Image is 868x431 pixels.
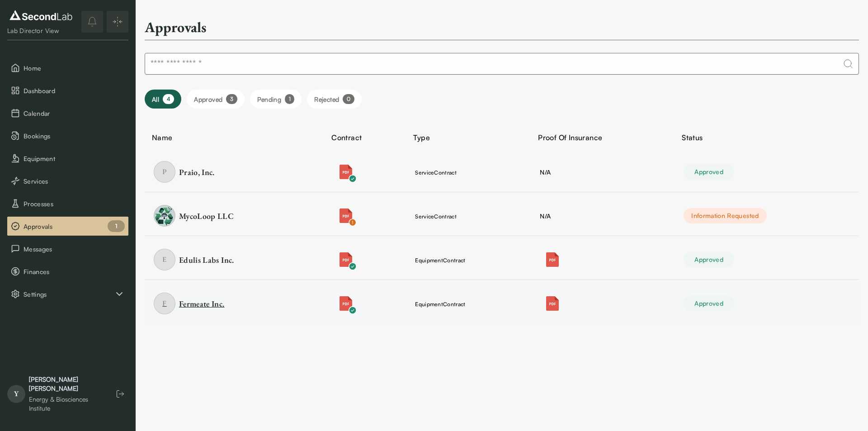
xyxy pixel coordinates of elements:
[349,306,357,314] img: Check icon for pdf
[24,222,125,231] span: Approvals
[406,127,531,148] th: Type
[333,247,359,272] button: Attachment icon for pdfCheck icon for pdf
[684,164,734,180] div: Approved
[333,291,359,316] button: Attachment icon for pdfCheck icon for pdf
[7,104,128,123] button: Calendar
[7,194,128,213] button: Processes
[7,26,75,35] div: Lab Director View
[7,284,128,303] button: Settings
[154,249,175,270] span: E
[349,262,357,270] img: Check icon for pdf
[339,165,353,179] img: Attachment icon for pdf
[226,94,237,104] div: 3
[545,252,560,267] img: Attachment icon for pdf
[7,58,128,77] button: Home
[24,289,114,299] span: Settings
[24,109,125,118] span: Calendar
[179,210,234,222] div: MycoLoop LLC
[684,296,734,311] div: Approved
[7,284,128,303] div: Settings sub items
[24,199,125,208] span: Processes
[24,244,125,254] span: Messages
[540,168,551,176] span: N/A
[179,298,225,309] div: Fermeate Inc.
[163,94,174,104] div: 4
[154,205,175,227] img: profile image
[7,171,128,190] button: Services
[7,8,75,23] img: logo
[7,126,128,145] button: Bookings
[7,262,128,281] button: Finances
[145,18,207,36] h2: Approvals
[154,293,175,314] span: F
[145,127,324,148] th: Name
[154,205,315,227] a: item MycoLoop LLC
[333,159,359,185] button: Attachment icon for pdfCheck icon for pdf
[108,220,125,232] div: 1
[7,149,128,168] button: Equipment
[349,175,357,183] img: Check icon for pdf
[684,208,766,223] div: Information Requested
[24,86,125,95] span: Dashboard
[415,257,465,264] span: equipment Contract
[339,296,353,311] img: Attachment icon for pdf
[107,11,128,33] button: Expand/Collapse sidebar
[154,161,175,183] span: P
[250,90,302,109] button: Filter Pending bookings
[154,293,315,314] a: item Fermeate Inc.
[540,212,551,220] span: N/A
[179,254,234,265] div: Edulis Labs Inc.
[339,208,353,223] img: Attachment icon for pdf
[545,296,560,311] img: Attachment icon for pdf
[684,252,734,267] div: Approved
[531,127,675,148] th: Proof Of Insurance
[415,169,457,176] span: service Contract
[415,213,457,220] span: service Contract
[285,94,294,104] div: 1
[24,176,125,186] span: Services
[24,131,125,141] span: Bookings
[7,81,128,100] button: Dashboard
[343,94,354,104] div: 0
[179,166,215,178] div: Praio, Inc.
[81,11,103,33] button: notifications
[349,218,357,227] img: Check icon for pdf
[7,217,128,236] button: Approvals
[154,161,315,183] a: item Praio, Inc.
[7,239,128,258] button: Messages
[24,154,125,163] span: Equipment
[415,301,465,308] span: equipment Contract
[675,127,859,148] th: Status
[24,267,125,276] span: Finances
[24,63,125,73] span: Home
[145,90,181,109] button: Filter all bookings
[154,249,315,270] a: item Edulis Labs Inc.
[187,90,244,109] button: Filter Approved bookings
[324,127,406,148] th: Contract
